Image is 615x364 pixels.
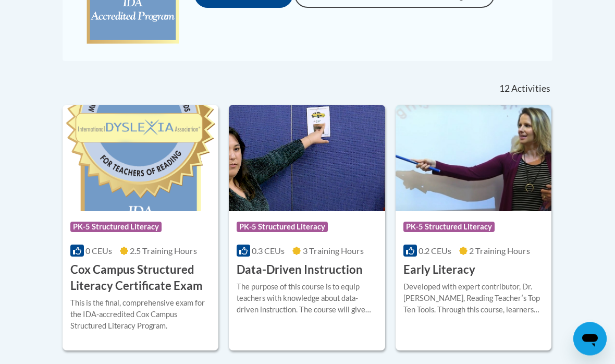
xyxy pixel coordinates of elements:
span: 3 Training Hours [303,246,364,256]
span: 0 CEUs [85,246,112,256]
div: The purpose of this course is to equip teachers with knowledge about data-driven instruction. The... [237,282,377,316]
span: 0.2 CEUs [419,246,451,256]
a: Course LogoPK-5 Structured Literacy0.2 CEUs2 Training Hours Early LiteracyDeveloped with expert c... [396,105,551,350]
a: Course LogoPK-5 Structured Literacy0 CEUs2.5 Training Hours Cox Campus Structured Literacy Certif... [63,105,218,350]
img: Course Logo [63,105,218,212]
span: PK-5 Structured Literacy [403,222,495,233]
span: Activities [511,83,550,95]
span: 2 Training Hours [469,246,530,256]
img: Course Logo [229,105,385,212]
h3: Data-Driven Instruction [237,262,363,278]
iframe: Button to launch messaging window [573,322,607,356]
img: Course Logo [396,105,551,212]
span: 12 [499,83,510,95]
span: 2.5 Training Hours [130,246,197,256]
h3: Early Literacy [403,262,475,278]
span: 0.3 CEUs [252,246,285,256]
h3: Cox Campus Structured Literacy Certificate Exam [70,262,211,295]
span: PK-5 Structured Literacy [70,222,162,233]
div: Developed with expert contributor, Dr. [PERSON_NAME], Reading Teacherʹs Top Ten Tools. Through th... [403,282,544,316]
span: PK-5 Structured Literacy [237,222,328,233]
div: This is the final, comprehensive exam for the IDA-accredited Cox Campus Structured Literacy Program. [70,298,211,332]
a: Course LogoPK-5 Structured Literacy0.3 CEUs3 Training Hours Data-Driven InstructionThe purpose of... [229,105,385,350]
